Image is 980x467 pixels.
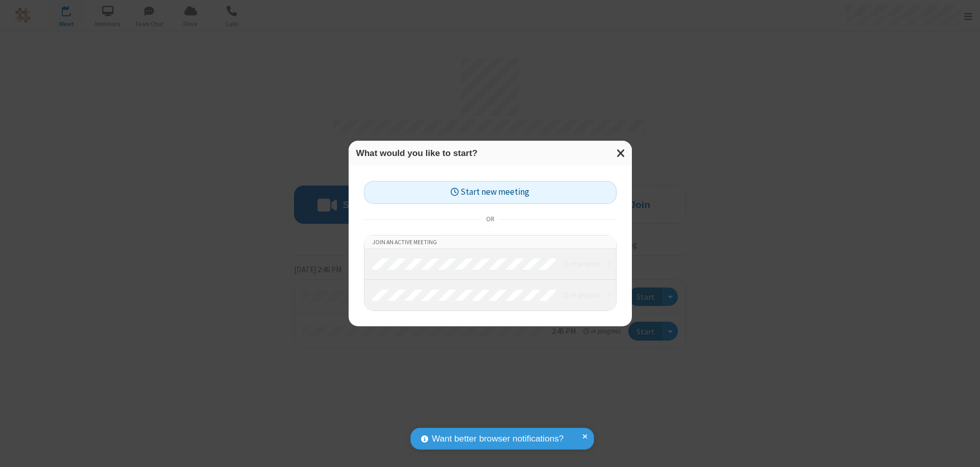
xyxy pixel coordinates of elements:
button: Start new meeting [364,181,617,204]
span: Want better browser notifications? [432,432,563,446]
li: Join an active meeting [364,236,616,249]
h3: What would you like to start? [356,148,624,158]
span: or [482,212,498,226]
em: in progress [563,259,600,269]
em: in progress [563,290,600,300]
button: Close modal [610,141,632,166]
